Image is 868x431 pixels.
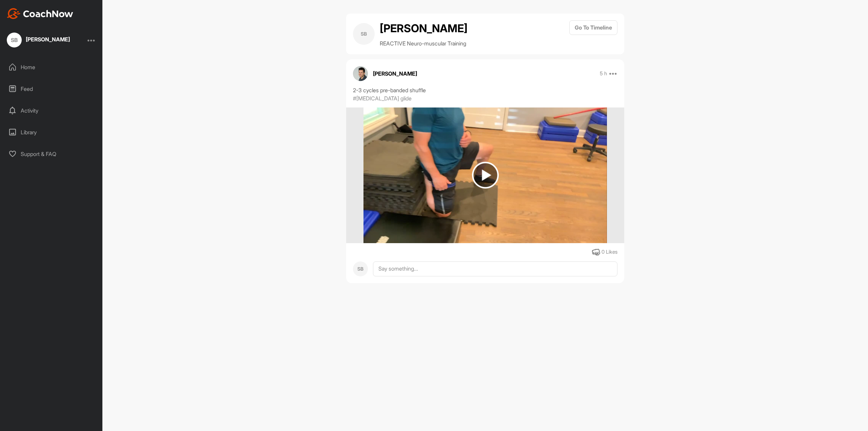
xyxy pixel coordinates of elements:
h2: [PERSON_NAME] [380,20,468,37]
div: SB [353,261,368,276]
div: [PERSON_NAME] [26,37,70,42]
p: REACTIVE Neuro-muscular Training [380,39,468,47]
div: Activity [4,102,99,119]
img: play [472,162,499,189]
div: SB [353,23,375,45]
div: Library [4,124,99,141]
div: Feed [4,80,99,97]
img: avatar [353,66,368,81]
img: CoachNow [7,8,73,19]
button: Go To Timeline [569,20,617,35]
div: 2-3 cycles pre-banded shuffle [353,86,617,94]
div: SB [7,33,22,47]
p: [PERSON_NAME] [373,70,417,78]
p: #[MEDICAL_DATA] glide [353,94,412,102]
a: Go To Timeline [569,20,617,47]
p: 5 h [600,70,607,77]
div: Home [4,59,99,76]
div: Support & FAQ [4,145,99,162]
img: media [363,107,607,243]
div: 0 Likes [601,248,617,256]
